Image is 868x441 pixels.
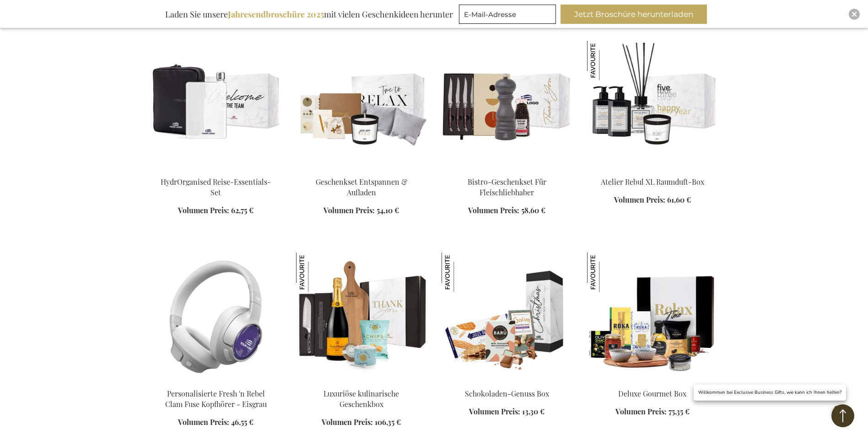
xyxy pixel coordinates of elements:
[469,407,545,417] a: Volumen Preis: 13,30 €
[323,205,375,215] span: Volumen Preis:
[296,41,427,169] img: Relax & Recharge Gift Set
[468,177,546,197] a: Bistro-Geschenkset Für Fleischliebhaber
[587,377,718,386] a: ARCA-20055 Deluxe Gourmet Box
[322,417,401,428] a: Volumen Preis: 106,35 €
[561,5,707,24] button: Jetzt Broschüre herunterladen
[228,9,324,20] b: Jahresendbroschüre 2025
[323,205,399,216] a: Volumen Preis: 54,10 €
[151,253,281,381] img: Personalised Fresh 'n Rebel Clam Fuse Headphone - Ice Grey
[614,195,665,204] span: Volumen Preis:
[322,417,373,427] span: Volumen Preis:
[178,205,229,215] span: Volumen Preis:
[442,41,572,169] img: Bistro-Geschenkset Für Fleischliebhaber
[465,389,549,398] a: Schokoladen-Genuss Box
[151,41,281,169] img: HydrOrganised Travel Essentials Set
[587,165,718,174] a: Atelier Rebul XL Home Fragrance Box Atelier Rebul XL Raumduft-Box
[375,417,401,427] span: 106,35 €
[161,5,457,24] div: Laden Sie unsere mit vielen Geschenkideen herunter
[522,407,545,416] span: 13,30 €
[587,41,626,80] img: Atelier Rebul XL Raumduft-Box
[231,417,253,427] span: 46,55 €
[161,177,271,197] a: HydrOrganised Reise-Essentials-Set
[296,165,427,174] a: Relax & Recharge Gift Set
[442,165,572,174] a: Bistro-Geschenkset Für Fleischliebhaber
[468,205,519,215] span: Volumen Preis:
[667,195,691,204] span: 61,60 €
[296,253,335,292] img: Luxuriöse kulinarische Geschenkbox
[615,407,690,417] a: Volumen Preis: 75,35 €
[323,389,399,409] a: Luxuriöse kulinarische Geschenkbox
[521,205,545,215] span: 58,60 €
[178,417,229,427] span: Volumen Preis:
[442,377,572,386] a: Schokoladen-Genuss Box Schokoladen-Genuss Box
[669,407,690,416] span: 75,35 €
[178,205,253,216] a: Volumen Preis: 62,75 €
[165,389,267,409] a: Personalisierte Fresh 'n Rebel Clam Fuse Kopfhörer - Eisgrau
[178,417,253,428] a: Volumen Preis: 46,55 €
[852,11,857,17] img: Close
[587,253,626,292] img: Deluxe Gourmet Box
[459,5,556,24] input: E-Mail-Adresse
[587,41,718,169] img: Atelier Rebul XL Home Fragrance Box
[151,165,281,174] a: HydrOrganised Travel Essentials Set
[618,389,686,398] a: Deluxe Gourmet Box
[587,253,718,381] img: ARCA-20055
[231,205,253,215] span: 62,75 €
[459,5,559,27] form: marketing offers and promotions
[377,205,399,215] span: 54,10 €
[442,253,572,381] img: Schokoladen-Genuss Box
[614,195,691,205] a: Volumen Preis: 61,60 €
[442,253,481,292] img: Schokoladen-Genuss Box
[469,407,520,416] span: Volumen Preis:
[468,205,545,216] a: Volumen Preis: 58,60 €
[296,253,427,381] img: Luxury Culinary Gift Box
[151,377,281,386] a: Personalised Fresh 'n Rebel Clam Fuse Headphone - Ice Grey
[601,177,704,187] a: Atelier Rebul XL Raumduft-Box
[615,407,667,416] span: Volumen Preis:
[296,377,427,386] a: Luxury Culinary Gift Box Luxuriöse kulinarische Geschenkbox
[849,9,860,20] div: Close
[316,177,407,197] a: Geschenkset Entspannen & Aufladen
